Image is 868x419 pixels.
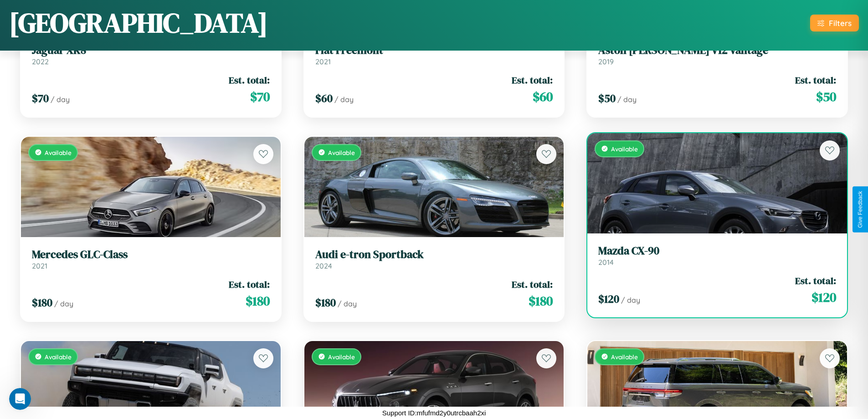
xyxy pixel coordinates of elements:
[315,44,553,57] h3: Fiat Freemont
[32,91,49,106] span: $ 70
[598,244,836,267] a: Mazda CX-902014
[829,18,852,28] div: Filters
[816,88,836,106] span: $ 50
[32,44,270,66] a: Jaguar XK82022
[315,248,553,261] h3: Audi e-tron Sportback
[32,57,49,66] span: 2022
[857,191,863,228] div: Give Feedback
[32,261,47,270] span: 2021
[611,145,638,153] span: Available
[598,244,836,258] h3: Mazda CX-90
[598,291,619,306] span: $ 120
[246,292,270,310] span: $ 180
[617,95,637,104] span: / day
[315,248,553,270] a: Audi e-tron Sportback2024
[315,57,331,66] span: 2021
[315,44,553,66] a: Fiat Freemont2021
[32,44,270,57] h3: Jaguar XK8
[382,407,486,419] p: Support ID: mfufmd2y0utrcbaah2xi
[334,95,354,104] span: / day
[250,88,270,106] span: $ 70
[229,73,270,87] span: Est. total:
[598,44,836,66] a: Aston [PERSON_NAME] V12 Vantage2019
[795,73,836,87] span: Est. total:
[315,91,333,106] span: $ 60
[32,248,270,270] a: Mercedes GLC-Class2021
[533,88,553,106] span: $ 60
[328,353,355,361] span: Available
[32,295,52,310] span: $ 180
[315,261,332,270] span: 2024
[598,57,614,66] span: 2019
[512,278,553,291] span: Est. total:
[9,388,31,410] iframe: Intercom live chat
[812,288,836,306] span: $ 120
[810,15,859,31] button: Filters
[9,4,268,41] h1: [GEOGRAPHIC_DATA]
[512,73,553,87] span: Est. total:
[598,91,616,106] span: $ 50
[529,292,553,310] span: $ 180
[611,353,638,361] span: Available
[32,248,270,261] h3: Mercedes GLC-Class
[45,353,72,361] span: Available
[795,274,836,287] span: Est. total:
[54,299,73,308] span: / day
[338,299,357,308] span: / day
[621,295,640,305] span: / day
[315,295,336,310] span: $ 180
[229,278,270,291] span: Est. total:
[328,149,355,156] span: Available
[45,149,72,156] span: Available
[51,95,70,104] span: / day
[598,258,614,267] span: 2014
[598,44,836,57] h3: Aston [PERSON_NAME] V12 Vantage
